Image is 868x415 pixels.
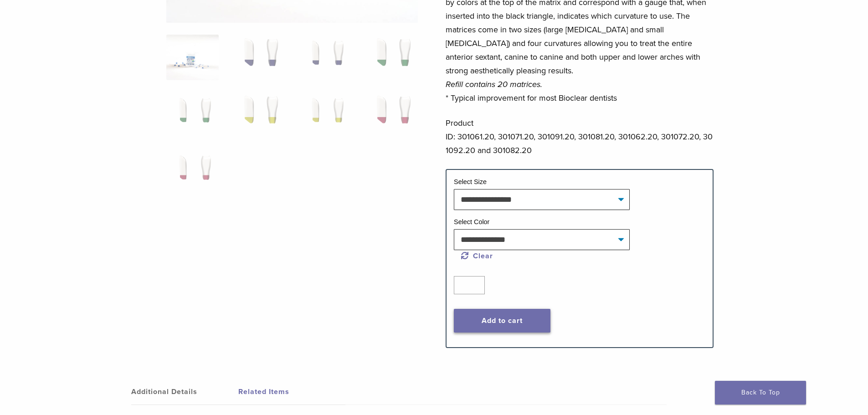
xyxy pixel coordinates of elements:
img: BT Matrix Series - Image 4 [365,35,417,80]
img: BT Matrix Series - Image 7 [299,92,351,138]
button: Add to cart [454,309,550,333]
label: Select Color [454,218,489,225]
img: BT Matrix Series - Image 3 [299,35,351,80]
img: BT Matrix Series - Image 9 [166,149,219,195]
p: Product ID: 301061.20, 301071.20, 301091.20, 301081.20, 301062.20, 301072.20, 301092.20 and 30108... [446,116,714,157]
a: Clear [461,251,493,261]
label: Select Size [454,178,487,185]
img: BT Matrix Series - Image 5 [166,92,219,138]
img: Anterior-Black-Triangle-Series-Matrices-324x324.jpg [166,35,219,80]
a: Additional Details [131,379,238,405]
img: BT Matrix Series - Image 6 [232,92,285,138]
a: Back To Top [715,381,806,405]
a: Related Items [238,379,345,405]
img: BT Matrix Series - Image 2 [232,35,285,80]
em: Refill contains 20 matrices. [446,79,542,89]
img: BT Matrix Series - Image 8 [365,92,417,138]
